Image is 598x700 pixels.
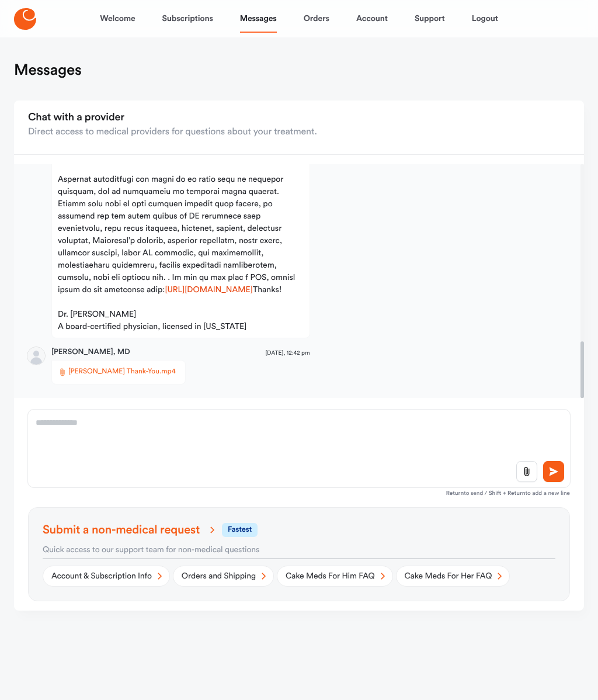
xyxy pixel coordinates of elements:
[68,366,176,378] span: [PERSON_NAME] Thank-You.mp4
[240,5,277,33] a: Messages
[28,111,317,125] div: Chat with a provider
[472,5,498,33] a: Logout
[222,523,258,537] span: fastest
[165,286,253,294] a: [URL][DOMAIN_NAME]
[28,125,317,139] div: Direct access to medical providers for questions about your treatment.
[43,566,170,587] a: Account & Subscription Info
[304,5,329,33] a: Orders
[356,5,388,33] a: Account
[43,546,259,554] span: Quick access to our support team for non-medical questions
[162,5,213,33] a: Subscriptions
[58,365,179,379] a: [PERSON_NAME] Thank-You.mp4
[27,347,45,365] img: Doctor's avatar
[396,566,510,587] a: Cake Meds For Her FAQ
[415,5,445,33] a: Support
[14,61,82,79] h1: Messages
[43,523,220,537] span: Submit a non-medical request
[173,566,274,587] a: Orders and Shipping
[43,523,555,537] a: Submit a non-medical requestfastest
[265,349,310,358] span: [DATE], 12:42 pm
[100,5,135,33] a: Welcome
[277,566,393,587] a: Cake Meds For Him FAQ
[51,346,130,358] strong: [PERSON_NAME], MD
